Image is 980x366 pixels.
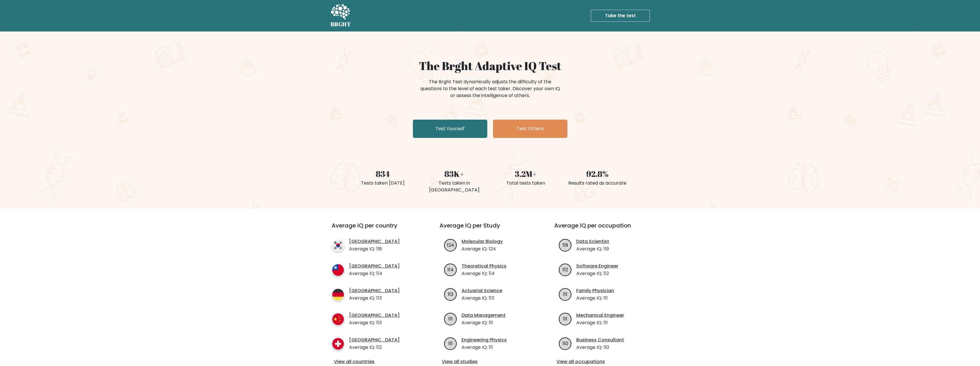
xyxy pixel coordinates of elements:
a: [GEOGRAPHIC_DATA] [349,238,400,245]
text: 112 [563,266,568,273]
text: 111 [448,315,453,322]
p: Average IQ: 113 [349,319,400,326]
a: Take the test [591,10,650,22]
a: Software Engineer [576,263,618,270]
div: 83K+ [422,168,487,180]
p: Average IQ: 110 [576,344,624,351]
div: 834 [351,168,415,180]
p: Average IQ: 111 [462,319,506,326]
img: country [332,288,345,301]
a: Business Consultant [576,337,624,343]
a: Actuarial Science [462,287,502,294]
p: Average IQ: 111 [576,319,624,326]
img: country [332,313,345,326]
div: Tests taken in [GEOGRAPHIC_DATA] [422,180,487,193]
text: 113 [448,291,453,297]
h1: The Brght Adaptive IQ Test [351,59,630,73]
img: country [332,239,345,252]
h5: BRGHT [330,21,351,28]
a: Test Others [493,120,567,138]
a: [GEOGRAPHIC_DATA] [349,312,400,319]
a: View all countries [334,358,417,365]
text: 111 [448,340,453,347]
p: Average IQ: 118 [349,246,400,252]
img: country [332,337,345,350]
div: 3.2M+ [494,168,558,180]
p: Average IQ: 111 [576,295,614,302]
text: 110 [563,340,568,347]
p: Average IQ: 114 [462,270,506,277]
a: View all occupations [557,358,653,365]
p: Average IQ: 113 [349,295,400,302]
div: The Brght Test dynamically adjusts the difficulty of the questions to the level of each test take... [419,78,562,99]
h3: Average IQ per occupation [554,222,655,236]
p: Average IQ: 119 [576,246,609,252]
a: Molecular Biology [462,238,503,245]
a: [GEOGRAPHIC_DATA] [349,287,400,294]
a: Data Management [462,312,506,319]
h3: Average IQ per country [332,222,419,236]
div: Results rated as accurate [565,180,630,187]
a: Test Yourself [413,120,487,138]
div: Tests taken [DATE] [351,180,415,187]
img: country [332,264,345,276]
text: 111 [563,315,567,322]
text: 124 [447,242,454,248]
p: Average IQ: 124 [462,246,503,252]
text: 111 [563,291,567,297]
p: Average IQ: 111 [462,344,507,351]
p: Average IQ: 112 [349,344,400,351]
text: 114 [448,266,454,273]
p: Average IQ: 112 [576,270,618,277]
p: Average IQ: 114 [349,270,400,277]
a: [GEOGRAPHIC_DATA] [349,263,400,270]
text: 119 [563,242,568,248]
a: Data Scientist [576,238,609,245]
a: BRGHT [330,2,351,29]
a: View all studies [442,358,538,365]
div: 92.8% [565,168,630,180]
a: Theoretical Physics [462,263,506,270]
a: Family Physician [576,287,614,294]
a: [GEOGRAPHIC_DATA] [349,337,400,343]
p: Average IQ: 113 [462,295,502,302]
h3: Average IQ per Study [439,222,541,236]
div: Total tests taken [494,180,558,187]
a: Engineering Physics [462,337,507,343]
a: Mechanical Engineer [576,312,624,319]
